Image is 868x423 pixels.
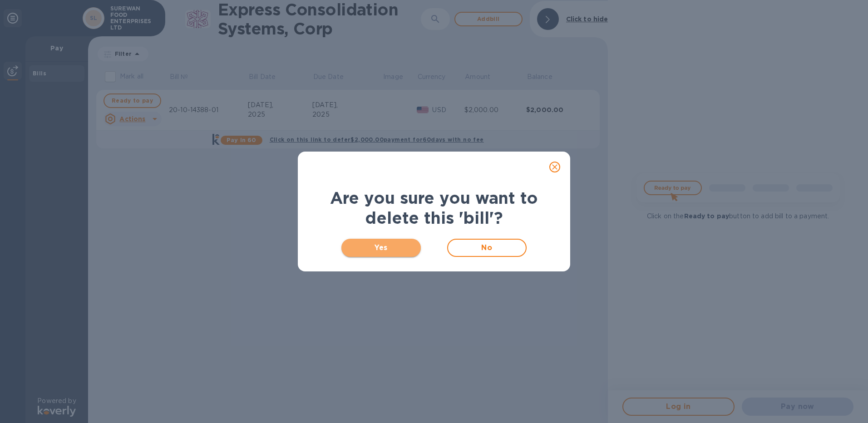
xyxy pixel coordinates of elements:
button: No [447,239,527,257]
button: close [544,156,566,178]
span: Yes [349,242,414,253]
span: No [455,242,518,253]
b: Are you sure you want to delete this 'bill'? [330,188,538,228]
button: Yes [341,239,421,257]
